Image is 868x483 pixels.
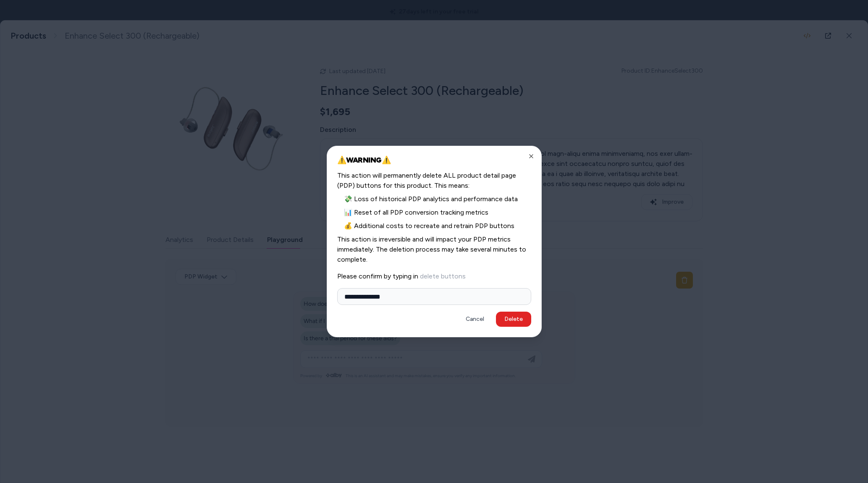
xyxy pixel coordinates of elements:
strong: WARNING [346,155,382,165]
span: 📊 Reset of all PDP conversion tracking metrics [337,207,531,218]
button: Delete [496,312,531,327]
p: Please confirm by typing in [337,271,531,281]
span: This action is irreversible and will impact your PDP metrics immediately. The deletion process ma... [337,234,531,265]
span: 💰 Additional costs to recreate and retrain PDP buttons [337,221,531,231]
h2: ⚠️ ⚠️ [337,156,531,164]
span: delete buttons [420,272,466,280]
span: This action will permanently delete ALL product detail page (PDP) buttons for this product. This ... [337,171,531,191]
span: 💸 Loss of historical PDP analytics and performance data [337,194,531,204]
button: Cancel [457,312,493,327]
